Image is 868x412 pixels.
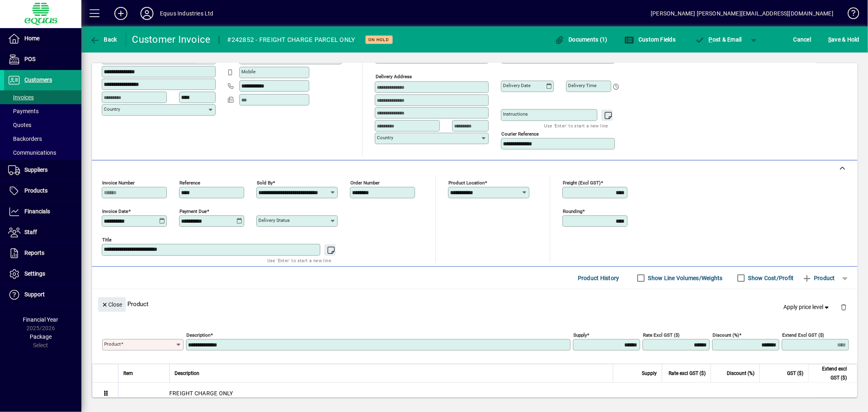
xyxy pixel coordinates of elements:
[179,180,200,186] mat-label: Reference
[350,180,380,186] mat-label: Order number
[258,217,290,223] mat-label: Delivery status
[98,297,126,312] button: Close
[798,271,839,285] button: Product
[88,32,119,47] button: Back
[828,33,859,46] span: ave & Hold
[782,332,824,338] mat-label: Extend excl GST ($)
[24,56,35,62] span: POS
[24,187,48,194] span: Products
[669,369,706,378] span: Rate excl GST ($)
[4,264,81,284] a: Settings
[784,303,831,311] span: Apply price level
[503,83,531,88] mat-label: Delivery date
[227,33,355,46] div: #242852 - FREIGHT CHARGE PARCEL ONLY
[102,237,112,243] mat-label: Title
[24,77,52,83] span: Customers
[24,250,44,256] span: Reports
[501,131,539,137] mat-label: Courier Reference
[573,332,587,338] mat-label: Supply
[802,272,835,285] span: Product
[691,32,746,47] button: Post & Email
[794,33,811,46] span: Cancel
[828,36,831,43] span: S
[104,341,121,347] mat-label: Product
[643,332,680,338] mat-label: Rate excl GST ($)
[642,369,657,378] span: Supply
[8,122,31,128] span: Quotes
[8,136,42,142] span: Backorders
[553,32,610,47] button: Documents (1)
[787,369,803,378] span: GST ($)
[563,208,582,214] mat-label: Rounding
[555,36,608,43] span: Documents (1)
[24,229,37,235] span: Staff
[4,118,81,132] a: Quotes
[134,6,160,21] button: Profile
[101,298,122,311] span: Close
[544,121,608,130] mat-hint: Use 'Enter' to start a new line
[132,33,211,46] div: Customer Invoice
[4,132,81,146] a: Backorders
[241,69,256,75] mat-label: Mobile
[575,271,623,285] button: Product History
[781,300,834,315] button: Apply price level
[4,49,81,70] a: POS
[4,90,81,104] a: Invoices
[563,180,601,186] mat-label: Freight (excl GST)
[24,35,39,42] span: Home
[369,37,389,42] span: On hold
[179,208,207,214] mat-label: Payment due
[842,2,858,28] a: Knowledge Base
[186,332,210,338] mat-label: Description
[4,181,81,201] a: Products
[30,333,52,340] span: Package
[175,369,199,378] span: Description
[695,36,742,43] span: ost & Email
[4,28,81,49] a: Home
[4,202,81,222] a: Financials
[23,316,59,323] span: Financial Year
[4,104,81,118] a: Payments
[625,36,676,43] span: Custom Fields
[4,243,81,263] a: Reports
[826,32,861,47] button: Save & Hold
[377,135,393,140] mat-label: Country
[24,167,48,173] span: Suppliers
[8,149,56,156] span: Communications
[834,297,853,317] button: Delete
[4,146,81,160] a: Communications
[8,94,34,101] span: Invoices
[813,364,847,382] span: Extend excl GST ($)
[24,208,50,215] span: Financials
[713,332,739,338] mat-label: Discount (%)
[24,291,45,298] span: Support
[623,32,678,47] button: Custom Fields
[123,369,133,378] span: Item
[578,272,619,285] span: Product History
[747,274,794,282] label: Show Cost/Profit
[90,36,117,43] span: Back
[96,300,128,308] app-page-header-button: Close
[448,180,485,186] mat-label: Product location
[568,83,597,88] mat-label: Delivery time
[257,180,273,186] mat-label: Sold by
[102,208,128,214] mat-label: Invoice date
[727,369,754,378] span: Discount (%)
[160,7,214,20] div: Equus Industries Ltd
[104,106,120,112] mat-label: Country
[4,160,81,180] a: Suppliers
[118,383,857,404] div: FREIGHT CHARGE ONLY
[709,36,713,43] span: P
[791,32,813,47] button: Cancel
[834,303,853,311] app-page-header-button: Delete
[647,274,723,282] label: Show Line Volumes/Weights
[4,285,81,305] a: Support
[81,32,126,47] app-page-header-button: Back
[92,289,857,319] div: Product
[503,111,528,117] mat-label: Instructions
[4,222,81,243] a: Staff
[651,7,833,20] div: [PERSON_NAME] [PERSON_NAME][EMAIL_ADDRESS][DOMAIN_NAME]
[267,256,331,265] mat-hint: Use 'Enter' to start a new line
[102,180,135,186] mat-label: Invoice number
[8,108,39,114] span: Payments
